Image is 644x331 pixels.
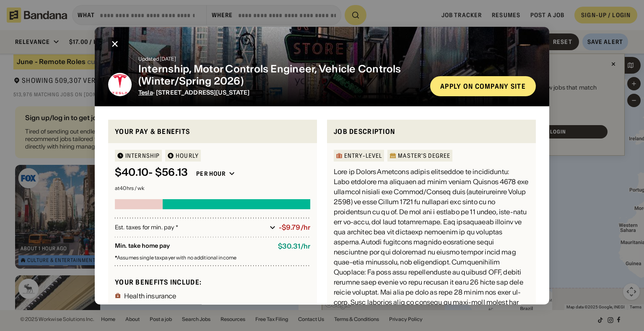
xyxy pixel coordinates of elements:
[124,293,177,299] div: Health insurance
[279,224,310,232] div: -$9.79/hr
[115,256,310,261] div: Assumes single taxpayer with no additional income
[334,126,529,137] div: Job Description
[115,223,266,232] div: Est. taxes for min. pay *
[115,186,310,191] div: at 40 hrs / wk
[138,89,423,96] div: · [STREET_ADDRESS][US_STATE]
[115,126,310,137] div: Your pay & benefits
[440,83,526,90] div: Apply on company site
[176,153,199,159] div: HOURLY
[138,89,153,96] a: Tesla
[115,167,188,179] div: $ 40.10 - $56.13
[108,73,132,96] img: Tesla logo
[138,57,423,62] div: Updated [DATE]
[125,153,160,159] div: Internship
[115,243,271,251] div: Min. take home pay
[196,170,226,178] div: Per hour
[115,278,310,287] div: Your benefits include:
[278,243,310,251] div: $ 30.31 / hr
[344,153,382,159] div: Entry-Level
[138,64,423,88] div: Internship, Motor Controls Engineer, Vehicle Controls (Winter/Spring 2026)
[398,153,450,159] div: Master's Degree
